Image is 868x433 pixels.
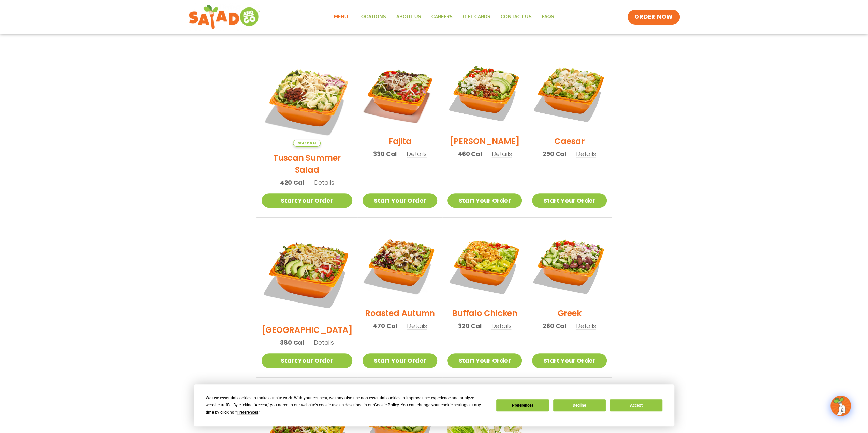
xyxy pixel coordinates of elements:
[363,193,437,208] a: Start Your Order
[447,56,522,130] img: Product photo for Cobb Salad
[532,56,606,130] img: Product photo for Caesar Salad
[496,9,537,25] a: Contact Us
[407,150,427,158] span: Details
[447,353,522,368] a: Start Your Order
[194,384,674,426] div: Cookie Consent Prompt
[363,353,437,368] a: Start Your Order
[458,321,482,330] span: 320 Cal
[262,228,353,319] img: Product photo for BBQ Ranch Salad
[329,9,559,25] nav: Menu
[491,322,511,330] span: Details
[262,56,353,147] img: Product photo for Tuscan Summer Salad
[628,10,679,25] a: ORDER NOW
[543,149,566,158] span: 290 Cal
[189,3,261,31] img: new-SAG-logo-768×292
[610,399,662,411] button: Accept
[532,193,606,208] a: Start Your Order
[532,353,606,368] a: Start Your Order
[262,152,353,176] h2: Tuscan Summer Salad
[329,9,353,25] a: Menu
[391,9,426,25] a: About Us
[314,338,334,347] span: Details
[491,150,512,158] span: Details
[496,399,549,411] button: Preferences
[237,410,258,415] span: Preferences
[262,324,353,336] h2: [GEOGRAPHIC_DATA]
[450,135,520,147] h2: [PERSON_NAME]
[554,135,585,147] h2: Caesar
[407,322,427,330] span: Details
[365,307,435,319] h2: Roasted Autumn
[543,321,566,330] span: 260 Cal
[634,13,673,21] span: ORDER NOW
[280,178,304,187] span: 420 Cal
[447,193,522,208] a: Start Your Order
[447,228,522,302] img: Product photo for Buffalo Chicken Salad
[353,9,391,25] a: Locations
[363,228,437,302] img: Product photo for Roasted Autumn Salad
[557,307,581,319] h2: Greek
[553,399,606,411] button: Decline
[452,307,517,319] h2: Buffalo Chicken
[537,9,559,25] a: FAQs
[363,56,437,130] img: Product photo for Fajita Salad
[532,228,606,302] img: Product photo for Greek Salad
[373,149,397,158] span: 330 Cal
[206,395,488,416] div: We use essential cookies to make our site work. With your consent, we may also use non-essential ...
[374,403,399,407] span: Cookie Policy
[458,9,496,25] a: GIFT CARDS
[426,9,458,25] a: Careers
[458,149,482,158] span: 460 Cal
[576,322,596,330] span: Details
[831,396,850,415] img: wpChatIcon
[388,135,412,147] h2: Fajita
[262,193,353,208] a: Start Your Order
[373,321,397,330] span: 470 Cal
[262,353,353,368] a: Start Your Order
[293,140,321,147] span: Seasonal
[314,178,334,187] span: Details
[576,150,596,158] span: Details
[280,338,304,347] span: 380 Cal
